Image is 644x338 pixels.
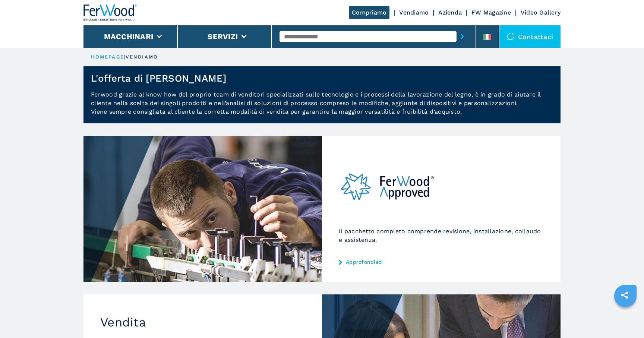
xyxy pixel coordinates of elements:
[612,304,638,332] iframe: Chat
[100,315,305,330] h2: Vendita
[507,33,514,40] img: Contattaci
[91,72,227,84] h1: L'offerta di [PERSON_NAME]
[339,259,544,265] a: Approfondisci
[339,227,544,244] p: Il pacchetto completo comprende revisione, installazione, collaudo e assistenza.
[471,9,511,16] a: FW Magazine
[91,54,124,60] a: HOMEPAGE
[83,90,561,123] p: Ferwood grazie al know how del proprio team di venditori specializzati sulle tecnologie e i proce...
[438,9,462,16] a: Azienda
[615,286,634,304] a: sharethis
[399,9,429,16] a: Vendiamo
[208,32,238,41] button: Servizi
[521,9,561,16] a: Video Gallery
[83,4,137,21] img: Ferwood
[124,54,126,60] span: |
[457,28,468,45] button: submit-button
[349,6,389,19] a: Compriamo
[499,25,561,48] div: Contattaci
[104,32,154,41] button: Macchinari
[126,54,158,60] p: vendiamo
